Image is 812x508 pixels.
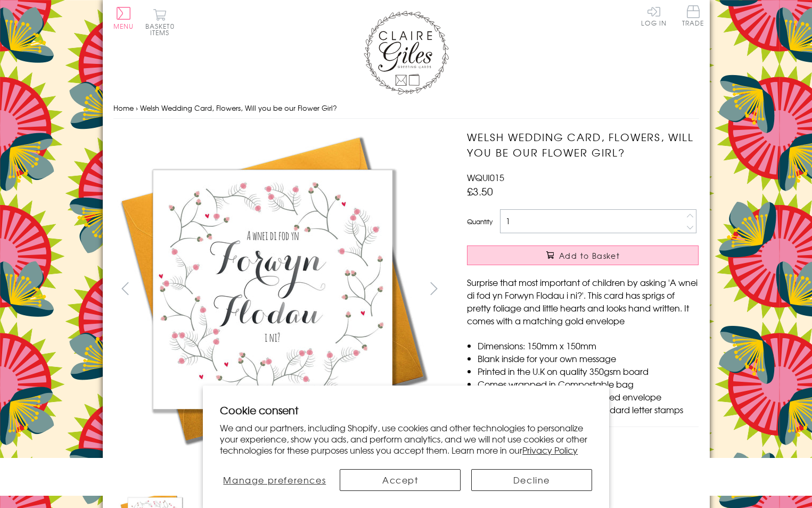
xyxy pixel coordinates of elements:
span: Trade [682,5,704,26]
span: Add to Basket [559,250,620,261]
li: Comes wrapped in Compostable bag [478,378,699,390]
span: £3.50 [467,184,493,199]
img: Claire Giles Greetings Cards [364,11,449,95]
p: Surprise that most important of children by asking 'A wnei di fod yn Forwyn Flodau i ni?'. This c... [467,276,699,327]
img: Welsh Wedding Card, Flowers, Will you be our Flower Girl? [113,129,433,449]
span: › [136,103,138,113]
a: Trade [682,5,704,28]
a: Log In [641,5,667,26]
span: Welsh Wedding Card, Flowers, Will you be our Flower Girl? [140,103,337,113]
h1: Welsh Wedding Card, Flowers, Will you be our Flower Girl? [467,129,699,160]
label: Quantity [467,217,493,226]
button: next [422,276,446,300]
li: Blank inside for your own message [478,352,699,365]
a: Home [113,103,134,113]
span: 0 items [150,21,175,37]
p: We and our partners, including Shopify, use cookies and other technologies to personalize your ex... [220,422,592,455]
button: Accept [340,469,461,491]
li: Dimensions: 150mm x 150mm [478,339,699,352]
nav: breadcrumbs [113,97,699,119]
span: Menu [113,21,134,31]
button: Manage preferences [220,469,329,491]
span: Manage preferences [223,473,326,486]
li: Printed in the U.K on quality 350gsm board [478,365,699,378]
h2: Cookie consent [220,403,592,417]
button: Basket0 items [145,9,175,36]
button: Menu [113,7,134,29]
span: WQUI015 [467,171,504,184]
button: Decline [471,469,592,491]
button: prev [113,276,137,300]
button: Add to Basket [467,245,699,265]
a: Privacy Policy [522,444,578,456]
